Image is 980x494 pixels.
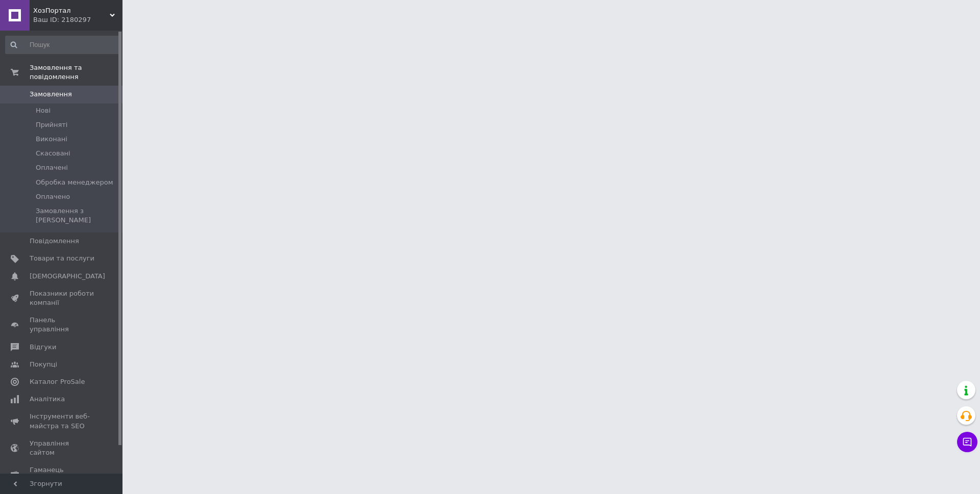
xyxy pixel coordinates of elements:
span: Оплачено [36,192,70,201]
span: [DEMOGRAPHIC_DATA] [30,272,105,281]
span: Показники роботи компанії [30,289,94,307]
input: Пошук [5,36,120,54]
span: Відгуки [30,343,56,352]
span: Інструменти веб-майстра та SEO [30,412,94,430]
span: Панель управління [30,316,94,334]
span: Замовлення [30,90,72,99]
span: Замовлення з [PERSON_NAME] [36,206,119,225]
button: Чат з покупцем [957,432,977,452]
span: Повідомлення [30,237,79,246]
span: Покупці [30,360,57,369]
span: Виконані [36,135,67,144]
span: Управління сайтом [30,439,94,457]
span: Гаманець компанії [30,465,94,484]
span: Оплачені [36,163,68,172]
span: Нові [36,106,51,115]
span: Прийняті [36,120,67,129]
span: Скасовані [36,149,70,158]
span: Обробка менеджером [36,178,113,187]
span: Каталог ProSale [30,377,85,386]
span: ХозПортал [33,6,110,15]
span: Аналітика [30,395,65,404]
span: Замовлення та повідомлення [30,63,122,82]
span: Товари та послуги [30,254,94,263]
div: Ваш ID: 2180297 [33,15,122,24]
